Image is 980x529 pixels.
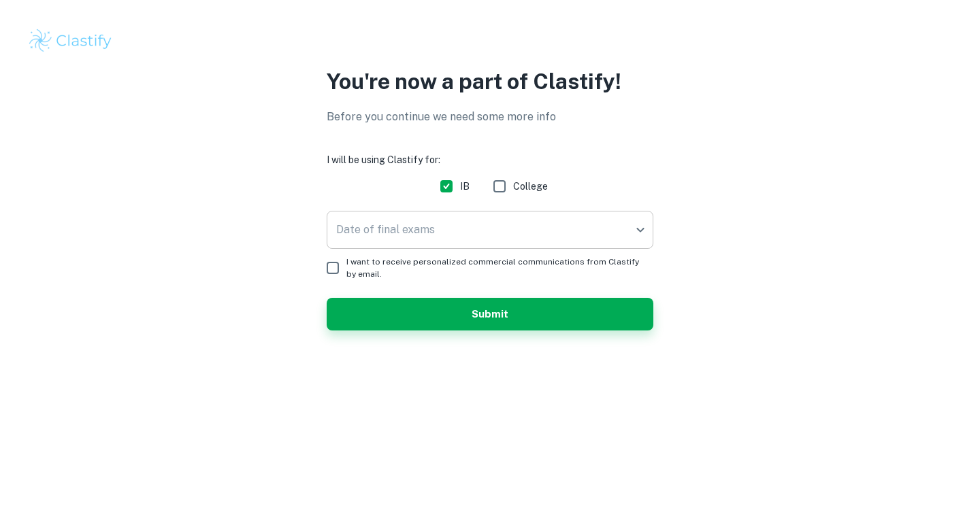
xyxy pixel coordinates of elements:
[327,152,653,167] h6: I will be using Clastify for:
[513,179,548,194] span: College
[327,298,653,330] button: Submit
[460,179,470,194] span: IB
[27,27,953,54] a: Clastify logo
[346,256,642,280] span: I want to receive personalized commercial communications from Clastify by email.
[327,109,653,125] p: Before you continue we need some more info
[327,65,653,98] p: You're now a part of Clastify!
[27,27,114,54] img: Clastify logo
